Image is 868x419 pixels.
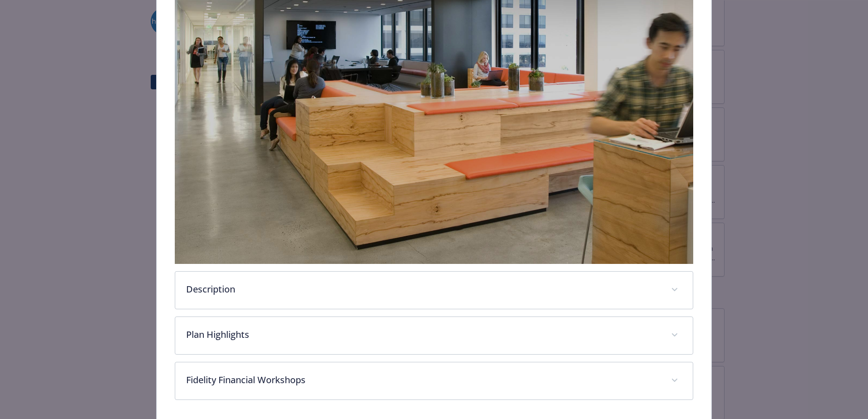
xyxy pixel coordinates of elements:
[175,272,693,309] div: Description
[175,317,693,354] div: Plan Highlights
[186,328,660,341] p: Plan Highlights
[186,283,660,296] p: Description
[186,373,660,387] p: Fidelity Financial Workshops
[175,362,693,400] div: Fidelity Financial Workshops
